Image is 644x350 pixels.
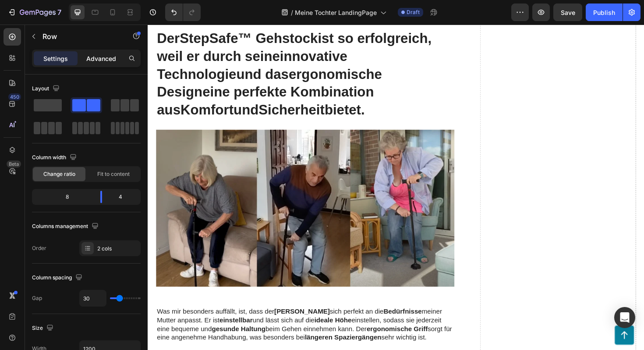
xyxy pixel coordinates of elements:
div: Size [32,322,55,334]
button: 7 [4,4,65,21]
div: 450 [8,93,21,100]
span: Save [561,9,575,16]
span: Fit to content [97,170,130,178]
strong: [PERSON_NAME] [134,300,193,307]
div: Layout [32,83,61,95]
p: Row [42,31,117,42]
input: Auto [80,290,106,306]
p: Settings [43,54,68,63]
strong: einstellbar [76,309,111,317]
div: Publish [593,8,615,17]
p: 7 [57,7,61,18]
span: Meine Tochter LandingPage [295,8,377,17]
div: Beta [7,161,21,168]
div: 2 cols [97,245,138,253]
span: / [291,8,293,17]
span: Change ratio [43,170,75,178]
div: Columns management [32,221,100,232]
strong: ideale Höhe [177,309,216,317]
div: Open Intercom Messenger [614,307,635,328]
div: Order [32,244,46,252]
strong: Bedürfnisse [250,300,290,307]
div: Gap [32,294,42,302]
div: Undo/Redo [165,4,201,21]
button: Publish [586,4,623,21]
div: Column spacing [32,272,84,284]
p: Was mir besonders auffällt, ist, dass der sich perfekt an die meiner Mutter anpasst. Er ist und l... [10,300,324,336]
div: 4 [109,191,139,203]
span: Draft [407,8,420,16]
div: 8 [34,191,93,203]
div: Column width [32,152,78,164]
p: Advanced [86,54,116,63]
button: Save [553,4,582,21]
iframe: Design area [148,25,644,350]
